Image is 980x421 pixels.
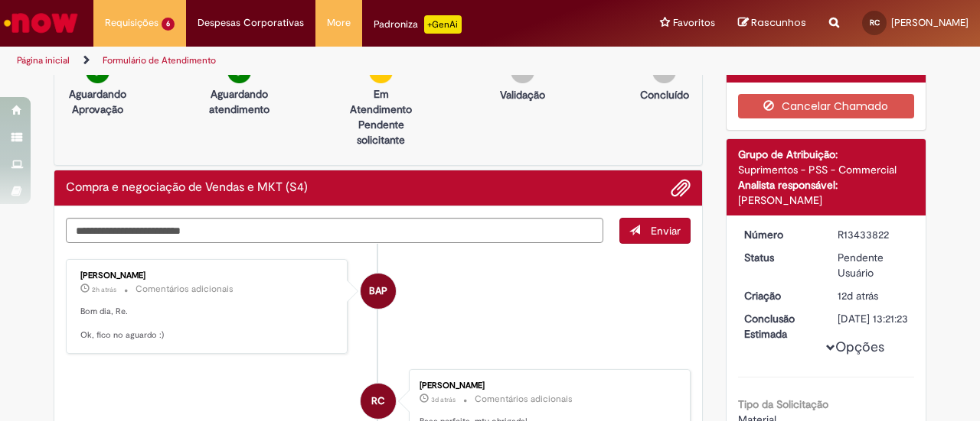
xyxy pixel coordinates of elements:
[838,289,878,303] span: 12d atrás
[671,178,691,198] button: Adicionar anexos
[60,86,135,117] p: Aguardando Aprovação
[92,285,116,294] span: 2h atrás
[751,15,806,30] span: Rascunhos
[738,397,828,411] b: Tipo da Solicitação
[838,250,909,280] div: Pendente Usuário
[344,86,418,117] p: Em Atendimento
[66,218,603,243] textarea: Digite sua mensagem aqui...
[344,117,418,147] p: Pendente solicitante
[619,218,691,244] button: Enviar
[838,288,909,303] div: 20/08/2025 17:21:20
[374,15,462,34] div: Padroniza
[738,16,806,31] a: Rascunhos
[738,147,915,162] div: Grupo de Atribuição:
[431,395,456,404] time: 29/08/2025 14:50:21
[80,271,335,280] div: [PERSON_NAME]
[738,162,915,177] div: Suprimentos - PSS - Commercial
[475,393,573,406] small: Comentários adicionais
[361,384,396,419] div: Renata Riguete Steffens Cardoso
[838,227,909,242] div: R13433822
[103,54,216,66] a: Formulário de Atendimento
[870,18,880,28] span: RC
[733,288,827,303] dt: Criação
[733,250,827,265] dt: Status
[420,381,675,390] div: [PERSON_NAME]
[66,181,308,195] h2: Compra e negociação de Vendas e MKT (S4) Histórico de tíquete
[198,15,304,31] span: Despesas Corporativas
[136,283,234,296] small: Comentários adicionais
[17,54,70,66] a: Página inicial
[733,227,827,242] dt: Número
[838,311,909,326] div: [DATE] 13:21:23
[11,47,642,75] ul: Trilhas de página
[202,86,276,117] p: Aguardando atendimento
[738,193,915,208] div: [PERSON_NAME]
[431,395,456,404] span: 3d atrás
[105,15,158,31] span: Requisições
[733,311,827,342] dt: Conclusão Estimada
[424,15,462,34] p: +GenAi
[651,224,681,238] span: Enviar
[838,289,878,303] time: 20/08/2025 17:21:20
[80,306,335,342] p: Bom dia, Re. Ok, fico no aguardo :)
[738,94,915,118] button: Cancelar Chamado
[361,274,396,309] div: Barbara Alves Pereira Pineli
[673,15,715,31] span: Favoritos
[371,383,385,419] span: RC
[891,16,969,29] span: [PERSON_NAME]
[327,15,351,31] span: More
[162,18,175,31] span: 6
[500,87,545,102] p: Validação
[92,285,116,294] time: 01/09/2025 08:52:03
[369,273,387,309] span: BAP
[738,177,915,193] div: Analista responsável:
[2,8,80,38] img: ServiceNow
[640,87,689,102] p: Concluído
